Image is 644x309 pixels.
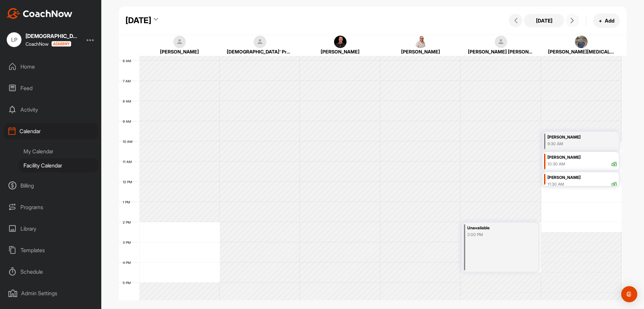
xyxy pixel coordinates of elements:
[468,48,534,55] div: [PERSON_NAME] [PERSON_NAME]
[547,154,617,161] div: [PERSON_NAME]
[25,41,71,47] div: CoachNow
[7,32,21,47] div: LP
[51,41,71,47] img: CoachNow acadmey
[4,242,98,259] div: Templates
[4,101,98,118] div: Activity
[119,281,138,285] div: 5 PM
[547,133,606,141] div: [PERSON_NAME]
[593,13,620,28] button: +Add
[575,36,588,48] img: square_54f708b210b0ae6b7605bb43670e43fd.jpg
[119,200,137,204] div: 1 PM
[254,36,266,48] img: square_default-ef6cabf814de5a2bf16c804365e32c732080f9872bdf737d349900a9daf73cf9.png
[119,180,139,184] div: 12 PM
[387,48,453,55] div: [PERSON_NAME]
[4,263,98,280] div: Schedule
[599,17,602,24] span: +
[4,80,98,96] div: Feed
[524,14,564,27] button: [DATE]
[307,48,373,55] div: [PERSON_NAME]
[334,36,347,48] img: square_b1ee5462ed6af0f94112a1e011935807.jpg
[548,48,614,55] div: [PERSON_NAME][MEDICAL_DATA]
[4,199,98,216] div: Programs
[4,220,98,237] div: Library
[119,220,138,224] div: 2 PM
[4,123,98,140] div: Calendar
[119,99,138,103] div: 8 AM
[547,161,565,167] div: 10:30 AM
[4,58,98,75] div: Home
[547,141,606,147] div: 9:30 AM
[19,144,98,158] div: My Calendar
[173,36,186,48] img: square_default-ef6cabf814de5a2bf16c804365e32c732080f9872bdf737d349900a9daf73cf9.png
[119,240,138,244] div: 3 PM
[547,174,617,182] div: [PERSON_NAME]
[467,232,526,238] div: 2:00 PM
[25,33,79,39] div: [DEMOGRAPHIC_DATA]' Professionals
[125,14,151,27] div: [DATE]
[547,181,564,187] div: 11:30 AM
[467,224,526,232] div: Unavailable
[19,158,98,172] div: Facility Calendar
[119,261,138,265] div: 4 PM
[621,286,637,302] div: Open Intercom Messenger
[414,36,427,48] img: square_b51e5ba5d7a515d917fd852ccbc6f63e.jpg
[4,285,98,302] div: Admin Settings
[147,48,213,55] div: [PERSON_NAME]
[119,59,138,63] div: 6 AM
[4,177,98,194] div: Billing
[227,48,293,55] div: [DEMOGRAPHIC_DATA]' Professionals
[119,119,138,123] div: 9 AM
[119,160,139,164] div: 11 AM
[119,79,138,83] div: 7 AM
[495,36,507,48] img: square_default-ef6cabf814de5a2bf16c804365e32c732080f9872bdf737d349900a9daf73cf9.png
[7,8,72,19] img: CoachNow
[119,140,139,144] div: 10 AM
